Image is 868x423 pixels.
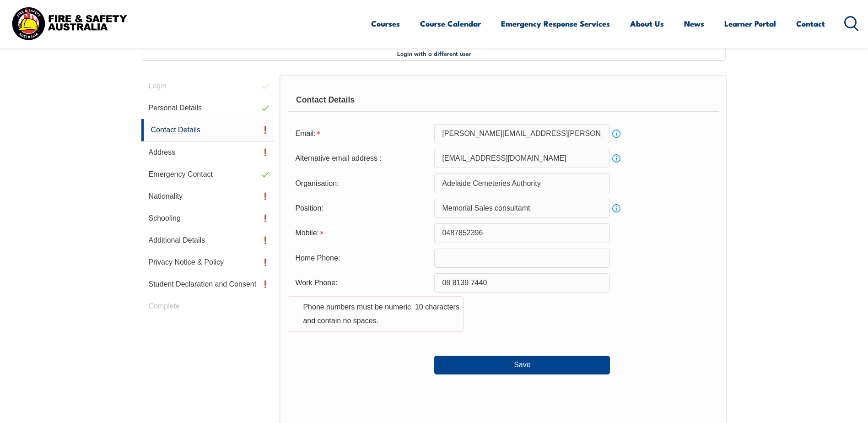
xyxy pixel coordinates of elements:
[610,152,623,165] a: Info
[434,273,610,293] input: Phone numbers must be numeric, 10 characters and contain no spaces.
[501,11,610,36] a: Emergency Response Services
[288,150,434,167] div: Alternative email address :
[141,119,275,141] a: Contact Details
[630,11,664,36] a: About Us
[141,141,275,163] a: Address
[288,249,434,267] div: Home Phone:
[288,224,434,242] div: Mobile is required.
[141,229,275,251] a: Additional Details
[288,125,434,142] div: Email is required.
[434,223,610,243] input: Mobile numbers must be numeric, 10 characters and contain no spaces.
[610,127,623,140] a: Info
[288,296,464,332] div: Phone numbers must be numeric, 10 characters and contain no spaces.
[141,251,275,273] a: Privacy Notice & Policy
[434,356,610,374] button: Save
[141,97,275,119] a: Personal Details
[141,207,275,229] a: Schooling
[288,274,434,292] div: Work Phone:
[724,11,776,36] a: Learner Portal
[684,11,704,36] a: News
[371,11,400,36] a: Courses
[796,11,825,36] a: Contact
[397,49,471,57] span: Login with a different user
[141,273,275,295] a: Student Declaration and Consent
[434,249,610,268] input: Phone numbers must be numeric, 10 characters and contain no spaces.
[288,174,434,192] div: Organisation:
[288,89,718,112] div: Contact Details
[420,11,481,36] a: Course Calendar
[141,185,275,207] a: Nationality
[141,163,275,185] a: Emergency Contact
[610,202,623,215] a: Info
[288,200,434,217] div: Position:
